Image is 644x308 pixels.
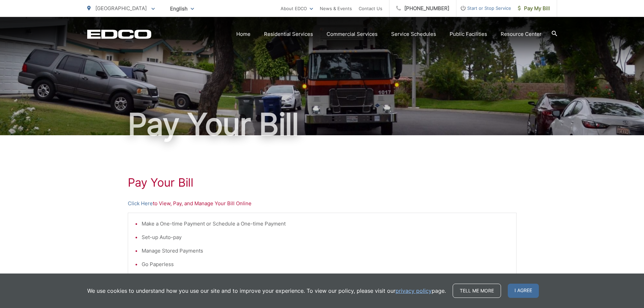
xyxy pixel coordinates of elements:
[320,4,352,13] a: News & Events
[142,233,509,241] li: Set-up Auto-pay
[453,284,501,298] a: Tell me more
[142,220,509,228] li: Make a One-time Payment or Schedule a One-time Payment
[142,260,509,268] li: Go Paperless
[450,30,487,38] a: Public Facilities
[327,30,378,38] a: Commercial Services
[501,30,542,38] a: Resource Center
[95,5,147,11] span: [GEOGRAPHIC_DATA]
[396,287,432,295] a: privacy policy
[128,199,153,208] a: Click Here
[142,247,509,255] li: Manage Stored Payments
[518,4,550,13] span: Pay My Bill
[391,30,436,38] a: Service Schedules
[236,30,251,38] a: Home
[87,287,446,295] p: We use cookies to understand how you use our site and to improve your experience. To view our pol...
[165,3,199,15] span: English
[264,30,313,38] a: Residential Services
[128,176,517,189] h1: Pay Your Bill
[128,199,517,208] p: to View, Pay, and Manage Your Bill Online
[359,4,382,13] a: Contact Us
[87,108,557,141] h1: Pay Your Bill
[281,4,313,13] a: About EDCO
[87,29,151,39] a: EDCD logo. Return to the homepage.
[508,284,539,298] span: I agree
